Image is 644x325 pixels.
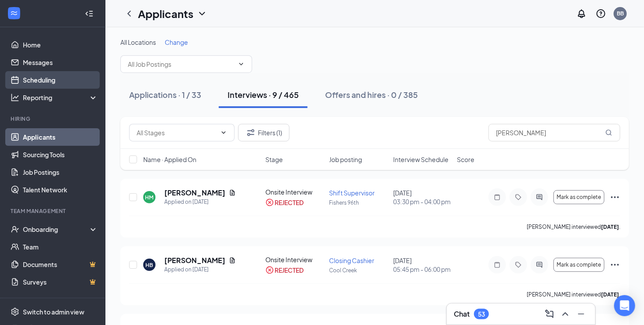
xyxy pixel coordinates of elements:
[23,163,98,181] a: Job Postings
[265,198,274,207] svg: CrossCircle
[488,124,620,141] input: Search in interviews
[558,307,572,321] button: ChevronUp
[527,223,620,231] p: [PERSON_NAME] interviewed .
[492,261,503,268] svg: Note
[23,225,90,234] div: Onboarding
[164,265,236,274] div: Applied on [DATE]
[120,38,156,46] span: All Locations
[23,71,98,89] a: Scheduling
[143,155,196,164] span: Name · Applied On
[129,89,201,100] div: Applications · 1 / 33
[265,266,274,274] svg: CrossCircle
[601,291,619,298] b: [DATE]
[534,194,545,201] svg: ActiveChat
[596,8,606,19] svg: QuestionInfo
[164,188,225,198] h5: [PERSON_NAME]
[557,194,601,200] span: Mark as complete
[605,129,612,136] svg: MagnifyingGlass
[220,129,227,136] svg: ChevronDown
[165,38,188,46] span: Change
[23,36,98,54] a: Home
[393,155,449,164] span: Interview Schedule
[275,198,304,207] div: REJECTED
[543,307,557,321] button: ComposeMessage
[11,307,19,316] svg: Settings
[513,261,524,268] svg: Tag
[229,189,236,196] svg: Document
[329,199,388,206] p: Fishers 96th
[23,181,98,199] a: Talent Network
[164,256,225,265] h5: [PERSON_NAME]
[23,273,98,291] a: SurveysCrown
[513,194,524,201] svg: Tag
[393,256,452,274] div: [DATE]
[614,295,635,316] div: Open Intercom Messenger
[23,238,98,256] a: Team
[228,89,299,100] div: Interviews · 9 / 465
[610,192,620,202] svg: Ellipses
[393,265,452,274] span: 05:45 pm - 06:00 pm
[576,309,586,319] svg: Minimize
[85,9,94,18] svg: Collapse
[325,89,418,100] div: Offers and hires · 0 / 385
[146,261,153,269] div: HB
[617,10,624,17] div: BB
[527,291,620,298] p: [PERSON_NAME] interviewed .
[137,128,217,137] input: All Stages
[265,255,324,264] div: Onsite Interview
[23,54,98,71] a: Messages
[329,267,388,274] p: Cool Creek
[492,194,503,201] svg: Note
[534,261,545,268] svg: ActiveChat
[554,258,604,272] button: Mark as complete
[11,115,96,123] div: Hiring
[393,188,452,206] div: [DATE]
[329,256,375,264] span: Closing Cashier
[265,188,324,196] div: Onsite Interview
[393,197,452,206] span: 03:30 pm - 04:00 pm
[329,189,375,197] span: Shift Supervisor
[23,307,84,316] div: Switch to admin view
[23,146,98,163] a: Sourcing Tools
[11,207,96,215] div: Team Management
[610,260,620,270] svg: Ellipses
[238,61,245,68] svg: ChevronDown
[574,307,588,321] button: Minimize
[23,256,98,273] a: DocumentsCrown
[11,93,19,102] svg: Analysis
[554,190,604,204] button: Mark as complete
[229,257,236,264] svg: Document
[10,9,18,18] svg: WorkstreamLogo
[128,59,234,69] input: All Job Postings
[557,262,601,268] span: Mark as complete
[560,309,571,319] svg: ChevronUp
[164,198,236,206] div: Applied on [DATE]
[23,93,98,102] div: Reporting
[457,155,474,164] span: Score
[478,311,485,318] div: 53
[23,128,98,146] a: Applicants
[576,8,587,19] svg: Notifications
[601,224,619,230] b: [DATE]
[11,225,19,234] svg: UserCheck
[138,6,193,21] h1: Applicants
[238,124,289,141] button: Filter Filters (1)
[124,8,134,19] svg: ChevronLeft
[329,155,362,164] span: Job posting
[145,194,154,201] div: HM
[246,127,256,138] svg: Filter
[265,155,283,164] span: Stage
[197,8,207,19] svg: ChevronDown
[544,309,555,319] svg: ComposeMessage
[454,309,470,319] h3: Chat
[275,266,304,274] div: REJECTED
